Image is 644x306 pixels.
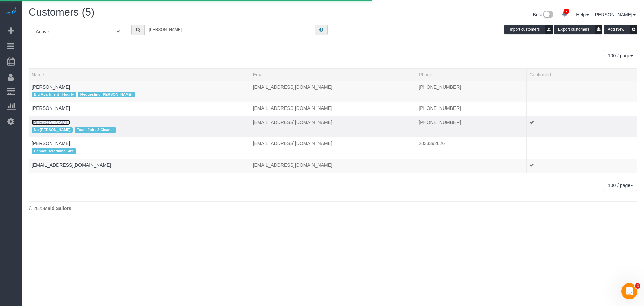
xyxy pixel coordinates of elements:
[533,12,554,17] a: Beta
[29,116,250,137] td: Name
[416,137,527,159] td: Phone
[32,105,70,111] a: [PERSON_NAME]
[604,180,637,191] nav: Pagination navigation
[416,159,527,173] td: Phone
[416,102,527,116] td: Phone
[32,126,247,134] div: Tags
[32,120,70,125] a: [PERSON_NAME]
[32,112,247,113] div: Tags
[527,68,637,81] th: Confirmed
[32,168,247,170] div: Tags
[250,68,416,81] th: Email
[44,206,71,211] strong: Maid Sailors
[78,92,135,97] span: Requesting [PERSON_NAME]
[604,50,637,61] nav: Pagination navigation
[527,81,637,102] td: Confirmed
[250,116,416,137] td: Email
[635,283,640,289] span: 4
[4,7,17,16] img: Automaid Logo
[32,147,247,156] div: Tags
[32,92,76,97] span: Big Apartment - Hourly
[594,12,636,17] a: [PERSON_NAME]
[554,25,602,34] button: Export customers
[250,159,416,173] td: Email
[527,116,637,137] td: Confirmed
[604,180,637,191] button: 100 / page
[32,141,70,146] a: [PERSON_NAME]
[527,137,637,159] td: Confirmed
[416,68,527,81] th: Phone
[29,81,250,102] td: Name
[558,7,571,21] a: 2
[29,205,637,212] div: © 2025
[32,90,247,99] div: Tags
[32,127,73,133] span: No [PERSON_NAME]
[32,84,70,90] a: [PERSON_NAME]
[527,159,637,173] td: Confirmed
[416,81,527,102] td: Phone
[604,50,637,61] button: 100 / page
[29,137,250,159] td: Name
[416,116,527,137] td: Phone
[32,148,76,154] span: Cannot Determine Size
[576,12,589,17] a: Help
[29,159,250,173] td: Name
[563,9,569,14] span: 2
[504,25,553,34] button: Import customers
[604,25,637,34] button: Add New
[32,162,111,168] a: [EMAIL_ADDRESS][DOMAIN_NAME]
[621,283,637,299] iframe: Intercom live chat
[250,102,416,116] td: Email
[144,25,315,35] input: Search customers ...
[75,127,116,133] span: Team Job - 2 Cleaner
[527,102,637,116] td: Confirmed
[250,81,416,102] td: Email
[29,6,94,18] span: Customers (5)
[250,137,416,159] td: Email
[542,11,553,19] img: New interface
[29,68,250,81] th: Name
[29,102,250,116] td: Name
